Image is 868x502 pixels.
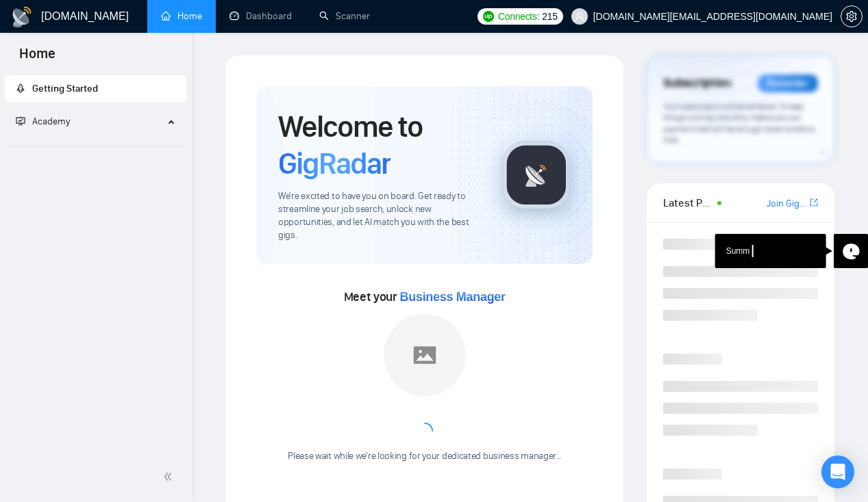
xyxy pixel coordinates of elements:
[230,10,292,22] a: dashboardDashboard
[841,11,863,22] a: setting
[16,83,25,93] span: rocket
[5,141,186,150] li: Academy Homepage
[542,9,557,24] span: 215
[498,9,539,24] span: Connects:
[414,421,434,440] span: loading
[16,116,25,126] span: fund-projection-screen
[575,12,584,21] span: user
[841,11,862,22] span: setting
[821,455,854,488] div: Open Intercom Messenger
[5,75,186,103] li: Getting Started
[163,470,177,484] span: double-left
[841,5,863,27] button: setting
[278,190,480,242] span: We're excited to have you on board. Get ready to streamline your job search, unlock new opportuni...
[32,116,70,127] span: Academy
[810,197,818,208] span: export
[663,101,814,146] span: Your subscription will be renewed. To keep things running smoothly, make sure your payment method...
[767,196,807,211] a: Join GigRadar Slack Community
[483,11,494,22] img: upwork-logo.png
[32,83,98,94] span: Getting Started
[663,72,731,95] span: Subscription
[278,108,480,182] h1: Welcome to
[280,450,569,463] div: Please wait while we're looking for your dedicated business manager...
[663,194,712,211] span: Latest Posts from the GigRadar Community
[810,196,818,209] a: export
[11,6,33,28] img: logo
[400,290,506,304] span: Business Manager
[344,289,506,304] span: Meet your
[8,44,66,72] span: Home
[16,116,70,127] span: Academy
[278,145,390,182] span: GigRadar
[161,10,202,22] a: homeHome
[758,75,818,92] div: Reminder
[502,141,571,209] img: gigradar-logo.png
[319,10,370,22] a: searchScanner
[384,314,466,396] img: placeholder.png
